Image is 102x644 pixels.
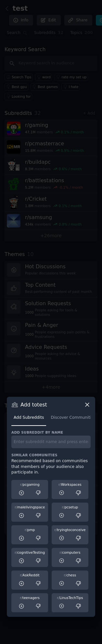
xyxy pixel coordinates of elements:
[25,528,27,532] span: r/
[57,596,59,600] span: r/
[14,482,46,487] div: pcgaming
[62,505,65,509] span: r/
[20,596,22,600] span: r/
[11,458,91,475] div: Recommended based on communities that members of your audience also participate in.
[54,550,86,555] div: computers
[11,436,91,448] input: Enter subreddit name and press enter
[54,573,86,577] div: chess
[54,527,86,532] div: tryingtoconceive
[54,528,57,532] span: r/
[54,595,86,600] div: LinusTechTips
[14,550,46,555] div: cognitiveTesting
[14,573,46,577] div: AskReddit
[15,550,17,554] span: r/
[14,415,44,421] span: Add Subreddits
[64,573,67,577] span: r/
[14,505,46,509] div: malelivingspace
[20,483,23,486] span: r/
[15,505,17,509] span: r/
[59,550,62,554] span: r/
[14,527,46,532] div: pmp
[11,430,91,435] h3: Add subreddit by name
[51,415,96,421] span: Discover Communities
[20,401,47,408] h3: Add to test
[20,573,23,577] span: r/
[54,482,86,487] div: Workspaces
[11,453,91,457] h3: Similar Communities
[11,413,46,426] a: Add Subreddits
[58,483,61,486] span: r/
[14,595,46,600] div: teenagers
[54,505,86,509] div: pcsetup
[48,413,98,426] a: Discover Communities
